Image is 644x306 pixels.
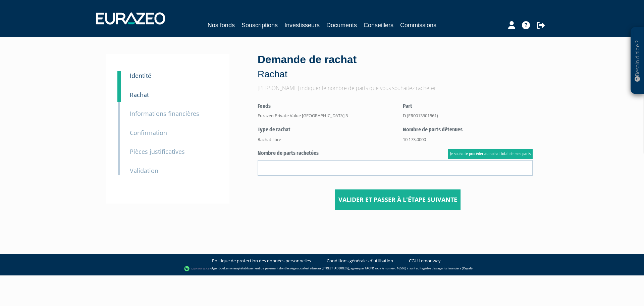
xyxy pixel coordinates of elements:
input: Valider et passer à l'étape suivante [335,189,461,210]
label: Type de rachat [258,126,393,134]
small: Validation [130,167,158,175]
a: Nos fonds [208,20,235,30]
a: 1 [117,71,121,84]
a: CGU Lemonway [409,258,441,264]
label: Fonds [258,102,393,110]
small: Informations financières [130,110,199,118]
label: Nombre de parts détenues [403,126,533,134]
label: Nombre de parts rachetées [258,149,533,157]
label: Part [403,102,533,110]
a: Politique de protection des données personnelles [212,258,311,264]
a: Souscriptions [241,20,278,30]
a: Commissions [400,20,436,30]
a: Conditions générales d'utilisation [327,258,393,264]
img: logo-lemonway.png [184,265,210,272]
div: - Agent de (établissement de paiement dont le siège social est situé au [STREET_ADDRESS], agréé p... [7,265,637,272]
small: Confirmation [130,129,167,137]
img: 1732889491-logotype_eurazeo_blanc_rvb.png [96,12,165,25]
a: Lemonway [224,266,239,270]
p: [PERSON_NAME] indiquer le nombre de parts que vous souhaitez racheter [258,84,538,92]
div: Rachat libre [258,136,393,143]
a: Investisseurs [284,20,320,30]
p: Besoin d'aide ? [634,31,641,91]
a: Conseillers [364,20,393,30]
a: Je souhaite procéder au rachat total de mes parts [448,149,533,159]
a: Registre des agents financiers (Regafi) [420,266,473,270]
div: D (FR0013301561) [403,113,533,119]
small: Rachat [130,91,149,99]
p: Rachat [258,68,538,81]
div: 10 173,0000 [403,136,533,143]
a: Documents [326,20,357,30]
div: Demande de rachat [258,52,538,81]
a: 2 [117,81,121,102]
small: Pièces justificatives [130,147,185,156]
small: Identité [130,72,151,80]
div: Eurazeo Private Value [GEOGRAPHIC_DATA] 3 [258,113,393,119]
